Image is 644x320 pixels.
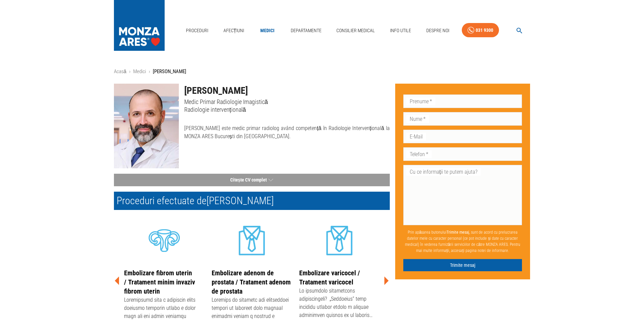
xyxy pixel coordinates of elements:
[334,24,378,38] a: Consilier Medical
[299,269,360,286] a: Embolizare varicocel / Tratament varicocel
[184,84,390,98] h1: [PERSON_NAME]
[114,192,390,210] h2: Proceduri efectuate de [PERSON_NAME]
[114,68,530,76] nav: breadcrumb
[184,124,390,141] p: [PERSON_NAME] este medic primar radiolog având competență în Radiologie Intervențională la MONZA ...
[114,174,390,186] button: Citește CV complet
[462,23,499,38] a: 031 9300
[133,68,146,74] a: Medici
[153,68,186,76] p: [PERSON_NAME]
[221,24,247,38] a: Afecțiuni
[387,24,414,38] a: Info Utile
[403,259,522,272] button: Trimite mesaj
[183,24,211,38] a: Proceduri
[403,227,522,256] p: Prin apăsarea butonului , sunt de acord cu prelucrarea datelor mele cu caracter personal (ce pot ...
[114,84,179,168] img: Dr. Mihai Crețeanu Jr.
[114,68,126,74] a: Acasă
[212,269,291,295] a: Embolizare adenom de prostata / Tratament adenom de prostata
[149,68,150,76] li: ›
[124,269,195,295] a: Embolizare fibrom uterin / Tratament minim invaziv fibrom uterin
[184,98,390,106] p: Medic Primar Radiologie Imagistică
[257,24,278,38] a: Medici
[447,230,469,235] b: Trimite mesaj
[129,68,130,76] li: ›
[288,24,324,38] a: Departamente
[184,106,390,113] p: Radiologie intervențională
[476,26,493,35] div: 031 9300
[424,24,452,38] a: Despre Noi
